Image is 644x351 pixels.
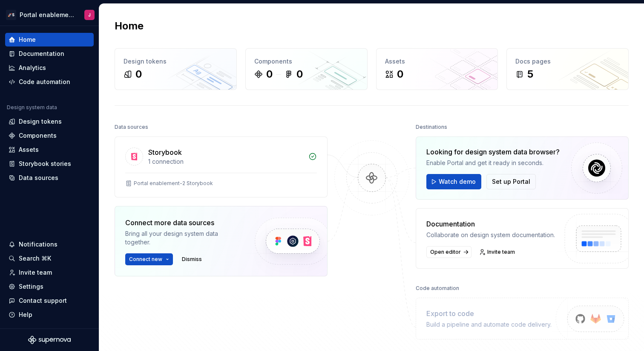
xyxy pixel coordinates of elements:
[129,256,162,263] span: Connect new
[506,48,629,90] a: Docs pages5
[5,75,94,89] a: Code automation
[19,174,58,182] div: Data sources
[19,268,52,277] div: Invite team
[5,129,94,142] a: Components
[5,308,94,322] button: Help
[439,177,476,186] span: Watch demo
[385,57,489,66] div: Assets
[5,47,94,61] a: Documentation
[19,49,64,58] div: Documentation
[5,143,94,157] a: Assets
[515,57,620,66] div: Docs pages
[125,218,240,228] div: Connect more data sources
[397,67,403,81] div: 0
[527,67,533,81] div: 5
[5,252,94,265] button: Search ⌘K
[124,57,228,66] div: Design tokens
[5,280,94,293] a: Settings
[19,254,51,263] div: Search ⌘K
[6,10,16,20] div: 🚀S
[19,296,67,305] div: Contact support
[5,266,94,279] a: Invite team
[182,256,202,263] span: Dismiss
[178,253,206,265] button: Dismiss
[5,171,94,185] a: Data sources
[376,48,498,90] a: Assets0
[426,174,481,189] button: Watch demo
[19,240,57,249] div: Notifications
[416,121,447,133] div: Destinations
[5,157,94,171] a: Storybook stories
[19,160,71,168] div: Storybook stories
[7,104,57,111] div: Design system data
[125,229,240,247] div: Bring all your design system data together.
[426,231,555,239] div: Collaborate on design system documentation.
[20,11,74,19] div: Portal enablement-2
[5,294,94,307] button: Contact support
[426,246,471,258] a: Open editor
[19,78,70,86] div: Code automation
[115,136,328,197] a: Storybook1 connectionPortal enablement-2 Storybook
[19,131,57,140] div: Components
[487,249,515,255] span: Invite team
[19,64,46,72] div: Analytics
[19,282,43,291] div: Settings
[115,121,148,133] div: Data sources
[5,33,94,46] a: Home
[426,159,560,167] div: Enable Portal and get it ready in seconds.
[426,320,552,329] div: Build a pipeline and automate code delivery.
[416,282,459,294] div: Code automation
[148,147,182,157] div: Storybook
[125,253,173,265] button: Connect new
[19,310,32,319] div: Help
[115,48,237,90] a: Design tokens0
[266,67,273,81] div: 0
[19,35,36,44] div: Home
[134,180,213,187] div: Portal enablement-2 Storybook
[430,249,461,255] span: Open editor
[296,67,303,81] div: 0
[426,147,560,157] div: Looking for design system data browser?
[477,246,519,258] a: Invite team
[5,61,94,75] a: Analytics
[245,48,368,90] a: Components00
[19,117,62,126] div: Design tokens
[426,219,555,229] div: Documentation
[135,67,142,81] div: 0
[88,12,91,18] div: J
[5,115,94,128] a: Design tokens
[115,19,144,33] h2: Home
[492,177,530,186] span: Set up Portal
[28,336,71,344] svg: Supernova Logo
[426,308,552,319] div: Export to code
[19,145,39,154] div: Assets
[148,157,303,166] div: 1 connection
[486,174,536,189] button: Set up Portal
[2,6,97,24] button: 🚀SPortal enablement-2J
[5,238,94,251] button: Notifications
[254,57,359,66] div: Components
